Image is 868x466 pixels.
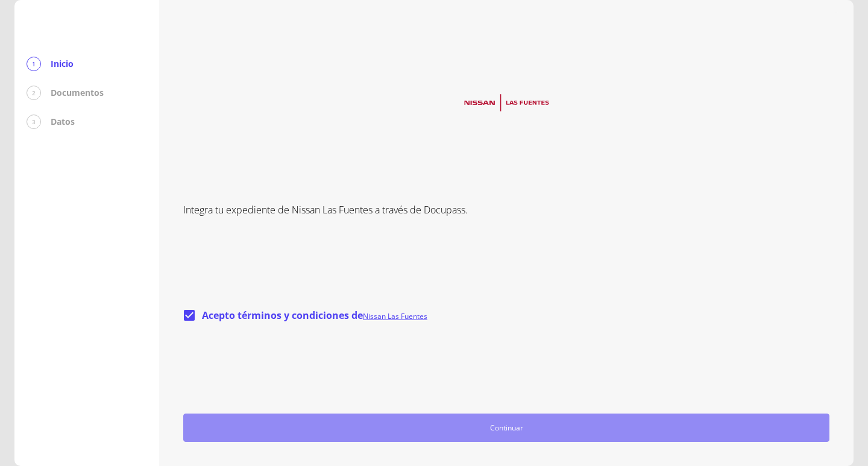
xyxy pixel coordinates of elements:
[51,58,74,70] p: Inicio
[183,203,829,217] p: Integra tu expediente de Nissan Las Fuentes a través de Docupass.
[51,116,75,128] p: Datos
[189,421,824,434] span: Continuar
[27,86,41,100] div: 2
[27,57,41,71] div: 1
[202,309,427,322] span: Acepto términos y condiciones de
[457,89,556,117] img: logo
[363,311,427,321] a: Nissan Las Fuentes
[183,414,829,442] button: Continuar
[51,87,104,99] p: Documentos
[27,115,41,129] div: 3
